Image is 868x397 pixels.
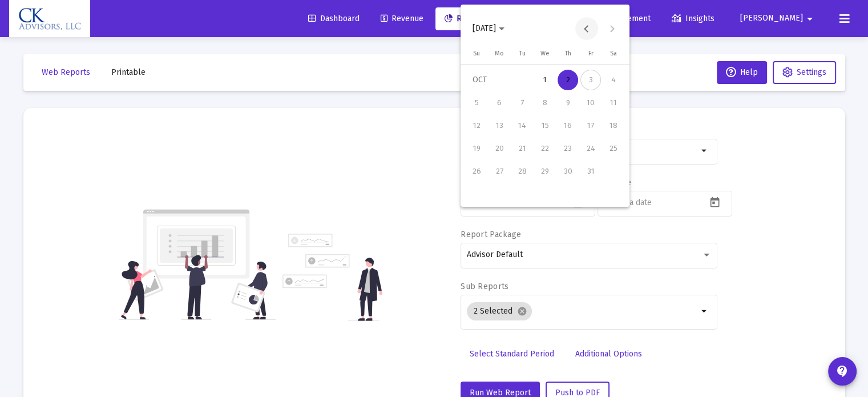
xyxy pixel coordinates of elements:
[556,137,579,160] button: 2025-10-23
[473,50,480,57] span: Su
[580,93,601,113] div: 10
[558,115,578,136] div: 16
[488,91,511,114] button: 2025-10-06
[558,93,578,113] div: 9
[466,93,487,113] div: 5
[603,93,624,113] div: 11
[534,137,556,160] button: 2025-10-22
[489,138,510,159] div: 20
[466,115,487,136] div: 12
[579,91,602,114] button: 2025-10-10
[512,93,532,113] div: 7
[535,115,555,136] div: 15
[558,161,578,182] div: 30
[540,50,550,57] span: We
[511,137,534,160] button: 2025-10-21
[534,160,556,183] button: 2025-10-29
[473,23,496,33] span: [DATE]
[465,137,488,160] button: 2025-10-19
[466,161,487,182] div: 26
[579,137,602,160] button: 2025-10-24
[579,114,602,137] button: 2025-10-17
[488,137,511,160] button: 2025-10-20
[519,50,526,57] span: Tu
[534,114,556,137] button: 2025-10-15
[511,91,534,114] button: 2025-10-07
[602,114,625,137] button: 2025-10-18
[565,50,571,57] span: Th
[556,69,579,91] button: 2025-10-02
[511,114,534,137] button: 2025-10-14
[602,91,625,114] button: 2025-10-11
[580,70,601,90] div: 3
[535,161,555,182] div: 29
[575,17,598,40] button: Previous month
[534,69,556,91] button: 2025-10-01
[465,114,488,137] button: 2025-10-12
[580,138,601,159] div: 24
[603,70,624,90] div: 4
[512,115,532,136] div: 14
[558,138,578,159] div: 23
[512,138,532,159] div: 21
[588,50,594,57] span: Fr
[556,91,579,114] button: 2025-10-09
[579,160,602,183] button: 2025-10-31
[489,115,510,136] div: 13
[465,160,488,183] button: 2025-10-26
[465,91,488,114] button: 2025-10-05
[511,160,534,183] button: 2025-10-28
[603,138,624,159] div: 25
[466,138,487,159] div: 19
[534,91,556,114] button: 2025-10-08
[463,17,514,40] button: Choose month and year
[580,161,601,182] div: 31
[610,50,617,57] span: Sa
[579,69,602,91] button: 2025-10-03
[601,17,624,40] button: Next month
[488,160,511,183] button: 2025-10-27
[558,70,578,90] div: 2
[535,93,555,113] div: 8
[489,93,510,113] div: 6
[465,69,534,91] td: OCT
[535,138,555,159] div: 22
[580,115,601,136] div: 17
[512,161,532,182] div: 28
[535,70,555,90] div: 1
[495,50,504,57] span: Mo
[556,160,579,183] button: 2025-10-30
[602,69,625,91] button: 2025-10-04
[488,114,511,137] button: 2025-10-13
[603,115,624,136] div: 18
[556,114,579,137] button: 2025-10-16
[602,137,625,160] button: 2025-10-25
[489,161,510,182] div: 27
